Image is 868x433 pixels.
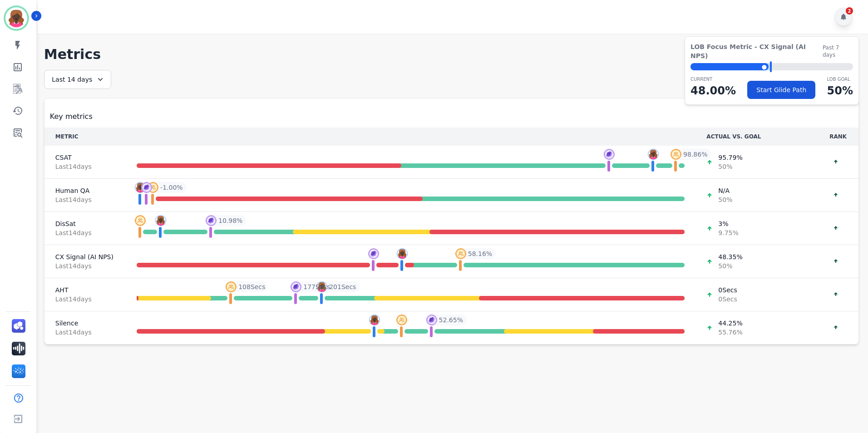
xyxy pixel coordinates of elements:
[135,182,146,193] img: profile-pic
[55,285,115,295] span: AHT
[291,281,301,292] img: profile-pic
[718,228,738,237] span: 9.75 %
[718,295,737,304] span: 0 Secs
[206,215,217,226] img: profile-pic
[823,44,853,59] span: Past 7 days
[455,248,466,259] img: profile-pic
[226,281,237,292] img: profile-pic
[303,282,330,291] span: 177 Secs
[718,162,742,171] span: 50 %
[55,153,115,162] span: CSAT
[141,182,152,193] img: profile-pic
[426,315,437,325] img: profile-pic
[329,282,356,291] span: 201 Secs
[718,195,732,204] span: 50 %
[55,328,115,337] span: Last 14 day s
[718,261,742,271] span: 50 %
[135,215,146,226] img: profile-pic
[55,228,115,237] span: Last 14 day s
[468,249,492,258] span: 58.16 %
[718,219,738,228] span: 3 %
[55,162,115,171] span: Last 14 day s
[55,219,115,228] span: DisSat
[695,128,818,146] th: ACTUAL VS. GOAL
[218,216,242,225] span: 10.98 %
[50,111,93,122] span: Key metrics
[827,76,853,83] p: LOB Goal
[818,128,858,146] th: RANK
[55,186,115,195] span: Human QA
[55,295,115,304] span: Last 14 day s
[718,252,742,261] span: 48.35 %
[369,315,380,325] img: profile-pic
[155,215,166,226] img: profile-pic
[683,150,707,159] span: 98.86 %
[55,195,115,204] span: Last 14 day s
[55,252,115,261] span: CX Signal (AI NPS)
[690,76,736,83] p: CURRENT
[397,248,408,259] img: profile-pic
[827,83,853,99] p: 50 %
[148,182,158,193] img: profile-pic
[846,7,853,15] div: 2
[55,319,115,328] span: Silence
[238,282,265,291] span: 108 Secs
[747,81,815,99] button: Start Glide Path
[718,153,742,162] span: 95.79 %
[396,315,407,325] img: profile-pic
[316,281,327,292] img: profile-pic
[718,319,742,328] span: 44.25 %
[604,149,615,160] img: profile-pic
[44,46,859,63] h1: Metrics
[718,186,732,195] span: N/A
[55,261,115,271] span: Last 14 day s
[690,83,736,99] p: 48.00 %
[160,183,183,192] span: -1.00 %
[44,70,111,89] div: Last 14 days
[718,328,742,337] span: 55.76 %
[439,315,463,325] span: 52.65 %
[690,42,823,60] span: LOB Focus Metric - CX Signal (AI NPS)
[648,149,659,160] img: profile-pic
[718,285,737,295] span: 0 Secs
[44,128,126,146] th: METRIC
[368,248,379,259] img: profile-pic
[671,149,681,160] img: profile-pic
[5,7,27,29] img: Bordered avatar
[690,63,769,70] div: ⬤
